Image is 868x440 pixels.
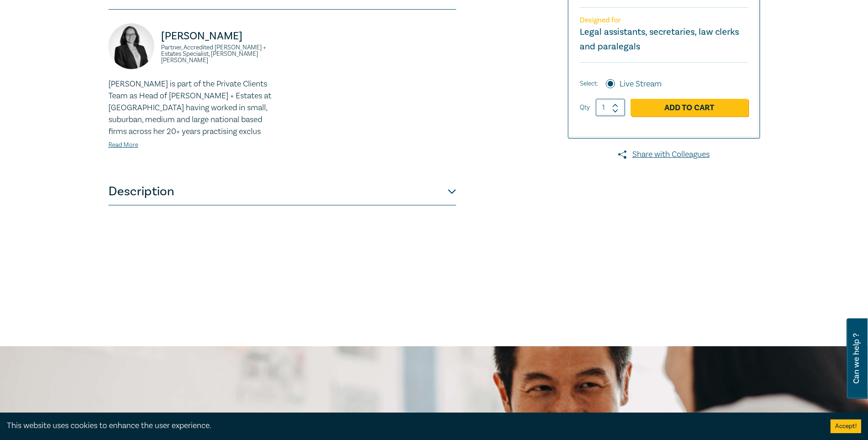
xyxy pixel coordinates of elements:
[568,149,760,161] a: Share with Colleagues
[580,26,739,53] small: Legal assistants, secretaries, law clerks and paralegals
[580,79,598,89] span: Select:
[108,78,277,138] p: [PERSON_NAME] is part of the Private Clients Team as Head of [PERSON_NAME] + Estates at [GEOGRAPH...
[580,16,748,25] p: Designed for
[852,324,861,393] span: Can we help ?
[631,99,748,116] a: Add to Cart
[108,412,324,436] h2: Stay informed.
[596,99,625,116] input: 1
[620,78,662,90] label: Live Stream
[108,178,456,205] button: Description
[108,23,154,69] img: https://s3.ap-southeast-2.amazonaws.com/leo-cussen-store-production-content/Contacts/Naomi%20Guye...
[830,419,861,433] button: Accept cookies
[161,44,277,64] small: Partner, Accredited [PERSON_NAME] + Estates Specialist, [PERSON_NAME] [PERSON_NAME]
[161,29,277,43] p: [PERSON_NAME]
[7,420,817,432] div: This website uses cookies to enhance the user experience.
[580,102,590,113] label: Qty
[108,141,138,149] a: Read More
